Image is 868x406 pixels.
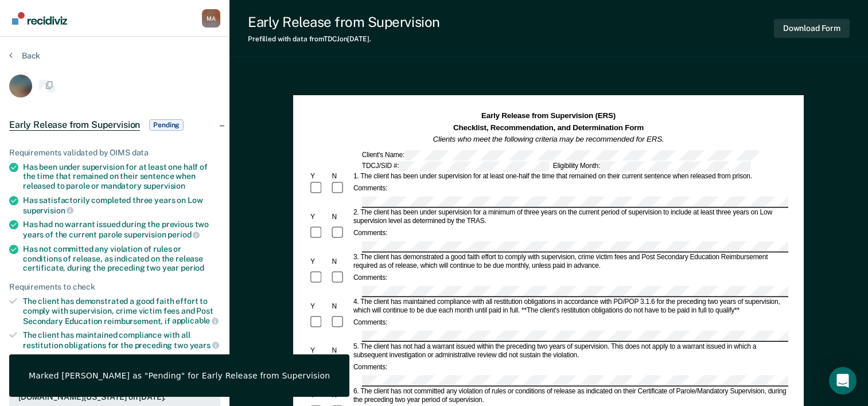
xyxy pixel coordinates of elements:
[190,341,219,350] span: years
[12,12,67,25] img: Recidiviz
[352,318,389,327] div: Comments:
[29,370,330,381] div: Marked [PERSON_NAME] as "Pending" for Early Release from Supervision
[352,208,788,225] div: 2. The client has been under supervision for a minimum of three years on the current period of su...
[352,184,389,193] div: Comments:
[551,161,752,171] div: Eligibility Month:
[360,150,761,160] div: Client's Name:
[352,298,788,315] div: 4. The client has maintained compliance with all restitution obligations in accordance with PD/PO...
[149,119,184,131] span: Pending
[309,172,330,181] div: Y
[202,9,220,28] div: M A
[309,213,330,221] div: Y
[481,112,616,120] strong: Early Release from Supervision (ERS)
[23,330,220,350] div: The client has maintained compliance with all restitution obligations for the preceding two
[9,282,220,292] div: Requirements to check
[330,257,352,266] div: N
[352,387,788,404] div: 6. The client has not committed any violation of rules or conditions of release as indicated on t...
[352,253,788,270] div: 3. The client has demonstrated a good faith effort to comply with supervision, crime victim fees ...
[453,123,644,132] strong: Checklist, Recommendation, and Determination Form
[9,119,140,131] span: Early Release from Supervision
[352,342,788,360] div: 5. The client has not had a warrant issued within the preceding two years of supervision. This do...
[774,19,850,38] button: Download Form
[143,181,185,190] span: supervision
[168,230,200,239] span: period
[9,50,40,61] button: Back
[202,9,220,28] button: Profile dropdown button
[829,367,857,395] div: Open Intercom Messenger
[360,161,551,171] div: TDCJ/SID #:
[248,35,440,43] div: Prefilled with data from TDCJ on [DATE] .
[352,229,389,237] div: Comments:
[352,172,788,181] div: 1. The client has been under supervision for at least one-half the time that remained on their cu...
[330,172,352,181] div: N
[309,302,330,311] div: Y
[309,257,330,266] div: Y
[9,148,220,158] div: Requirements validated by OIMS data
[23,244,220,273] div: Has not committed any violation of rules or conditions of release, as indicated on the release ce...
[330,213,352,221] div: N
[23,220,220,239] div: Has had no warrant issued during the previous two years of the current parole supervision
[330,346,352,355] div: N
[23,206,73,215] span: supervision
[23,296,220,326] div: The client has demonstrated a good faith effort to comply with supervision, crime victim fees and...
[172,316,219,325] span: applicable
[352,274,389,282] div: Comments:
[352,363,389,372] div: Comments:
[181,263,204,272] span: period
[248,14,440,30] div: Early Release from Supervision
[309,346,330,355] div: Y
[23,162,220,191] div: Has been under supervision for at least one half of the time that remained on their sentence when...
[433,135,664,143] em: Clients who meet the following criteria may be recommended for ERS.
[330,302,352,311] div: N
[23,196,220,215] div: Has satisfactorily completed three years on Low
